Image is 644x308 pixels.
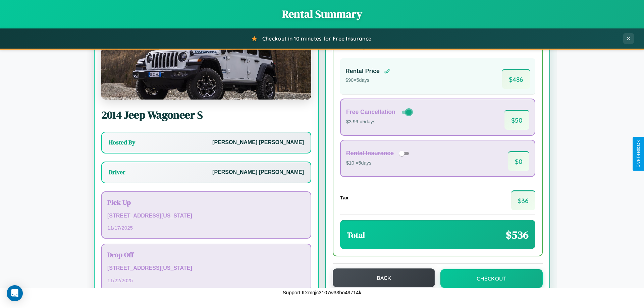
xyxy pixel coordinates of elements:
[283,288,361,297] p: Support ID: mgjc3107w33bo49714k
[212,138,304,147] p: [PERSON_NAME] [PERSON_NAME]
[7,7,637,21] h1: Rental Summary
[101,108,311,122] h2: 2014 Jeep Wagoneer S
[346,109,395,116] h4: Free Cancellation
[346,118,413,126] p: $3.99 × 5 days
[345,76,390,85] p: $ 90 × 5 days
[502,69,530,89] span: $ 486
[345,68,380,75] h4: Rental Price
[440,269,543,288] button: Checkout
[107,263,305,273] p: [STREET_ADDRESS][US_STATE]
[109,168,125,176] h3: Driver
[212,168,304,177] p: [PERSON_NAME] [PERSON_NAME]
[504,110,529,130] span: $ 50
[109,138,135,146] h3: Hosted By
[636,140,641,168] div: Give Feedback
[340,195,348,200] h4: Tax
[107,250,305,259] h3: Drop Off
[7,285,23,301] div: Open Intercom Messenger
[508,151,529,171] span: $ 0
[107,276,305,285] p: 11 / 22 / 2025
[333,268,435,287] button: Back
[346,159,411,168] p: $10 × 5 days
[347,230,365,241] h3: Total
[506,228,529,242] span: $ 536
[107,197,305,207] h3: Pick Up
[262,35,371,42] span: Checkout in 10 minutes for Free Insurance
[346,150,394,157] h4: Rental Insurance
[107,211,305,221] p: [STREET_ADDRESS][US_STATE]
[101,33,311,100] img: Jeep Wagoneer S
[511,190,535,210] span: $ 36
[107,223,305,232] p: 11 / 17 / 2025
